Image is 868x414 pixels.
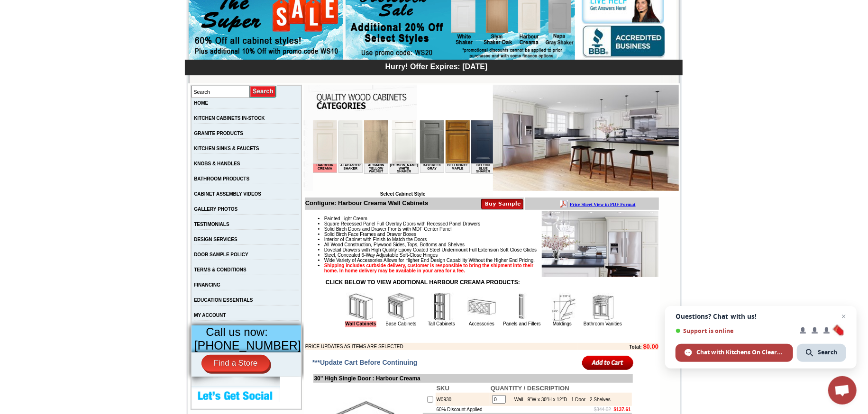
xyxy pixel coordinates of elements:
span: ***Update Cart Before Continuing [312,359,418,366]
span: Solid Birch Face Frames and Drawer Boxes [324,232,417,237]
a: EDUCATION ESSENTIALS [194,297,253,303]
a: FINANCING [194,282,220,288]
a: Open chat [828,376,857,405]
img: pdf.png [1,2,9,10]
b: Total: [629,344,641,350]
span: Chat with Kitchens On Clearance [676,344,793,362]
span: Solid Birch Doors and Drawer Fronts with MDF Center Panel [324,226,452,232]
td: PRICE UPDATES AS ITEMS ARE SELECTED [305,343,577,350]
img: Accessories [467,293,496,321]
span: Wide Variety of Accessories Allows for Higher End Design Capability Without the Higher End Pricing. [324,258,535,263]
s: $344.02 [594,407,611,412]
img: Tall Cabinets [427,293,456,321]
a: CABINET ASSEMBLY VIDEOS [194,191,261,197]
img: Product Image [542,211,658,277]
a: KITCHEN SINKS & FAUCETS [194,146,259,151]
span: Call us now: [206,325,268,338]
a: KITCHEN CABINETS IN-STOCK [194,116,265,121]
a: Moldings [553,321,572,326]
a: Find a Store [201,355,270,372]
img: Bathroom Vanities [588,293,617,321]
a: DESIGN SERVICES [194,237,238,242]
img: Base Cabinets [387,293,415,321]
img: Panels and Fillers [508,293,536,321]
div: Wall - 9"W x 30"H x 12"D - 1 Door - 2 Shelves [510,397,611,402]
span: [PHONE_NUMBER] [194,339,301,352]
b: Configure: Harbour Creama Wall Cabinets [305,199,429,207]
a: Tall Cabinets [428,321,455,326]
td: 60% Discount Applied [436,406,490,413]
span: Square Recessed Panel Full Overlay Doors with Recessed Panel Drawers [324,221,481,226]
a: Panels and Fillers [503,321,540,326]
a: GALLERY PHOTOS [194,207,238,212]
input: Add to Cart [582,355,634,370]
a: DOOR SAMPLE POLICY [194,252,248,257]
td: W0930 [436,393,490,406]
span: Search [818,348,837,357]
b: SKU [437,385,449,392]
strong: CLICK BELOW TO VIEW ADDITIONAL HARBOUR CREAMA PRODUCTS: [326,279,520,286]
span: Dovetail Drawers with High Quality Epoxy Coated Steel Undermount Full Extension Soft Close Glides [324,247,537,252]
span: Questions? Chat with us! [676,313,846,320]
a: Wall Cabinets [345,321,376,327]
a: TERMS & CONDITIONS [194,267,247,272]
span: Support is online [676,327,793,334]
a: BATHROOM PRODUCTS [194,176,249,181]
span: All Wood Construction, Plywood Sides, Tops, Bottoms and Shelves [324,242,465,247]
div: Hurry! Offer Expires: [DATE] [190,61,683,71]
input: Submit [250,85,277,98]
td: Belton Blue Shaker [158,43,183,54]
a: HOME [194,100,208,106]
b: Select Cabinet Style [380,191,426,197]
img: Wall Cabinets [347,293,375,321]
a: Price Sheet View in PDF Format [11,1,77,9]
span: Painted Light Cream [324,216,367,221]
a: Accessories [469,321,494,326]
b: Price Sheet View in PDF Format [11,4,77,9]
iframe: Browser incompatible [313,120,493,191]
span: Steel, Concealed 6-Way Adjustable Soft-Close Hinges [324,252,438,258]
b: $137.61 [614,407,631,412]
span: Interior of Cabinet with Finish to Match the Doors [324,237,427,242]
a: Base Cabinets [385,321,416,326]
span: Chat with Kitchens On Clearance [696,348,784,357]
img: Harbour Creama [493,85,679,191]
td: 30" High Single Door : Harbour Creama [313,374,633,383]
a: TESTIMONIALS [194,222,229,227]
a: MY ACCOUNT [194,313,226,318]
img: Moldings [548,293,576,321]
b: $0.00 [643,343,659,350]
a: GRANITE PRODUCTS [194,131,243,136]
b: QUANTITY / DESCRIPTION [491,385,569,392]
span: Search [797,344,846,362]
a: Bathroom Vanities [584,321,622,326]
a: KNOBS & HANDLES [194,161,240,166]
strong: Shipping includes curbside delivery, customer is responsible to bring the shipment into their hom... [324,263,534,273]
